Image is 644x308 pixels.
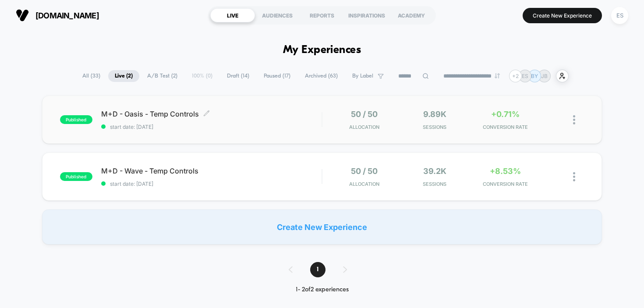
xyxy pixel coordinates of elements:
[351,166,378,176] span: 50 / 50
[300,8,344,22] div: REPORTS
[472,181,538,187] span: CONVERSION RATE
[423,166,446,176] span: 39.2k
[509,70,522,82] div: + 2
[352,73,373,79] span: By Label
[611,7,628,24] div: ES
[76,70,107,82] span: All ( 33 )
[402,181,468,187] span: Sessions
[255,8,300,22] div: AUDIENCES
[13,8,102,22] button: [DOMAIN_NAME]
[541,73,548,79] p: JB
[141,70,184,82] span: A/B Test ( 2 )
[101,110,322,118] span: M+D - Oasis - Temp Controls
[490,166,521,176] span: +8.53%
[573,172,575,181] img: close
[344,8,389,22] div: INSPIRATIONS
[298,70,344,82] span: Archived ( 63 )
[283,44,361,57] h1: My Experiences
[220,70,256,82] span: Draft ( 14 )
[349,181,379,187] span: Allocation
[573,115,575,124] img: close
[60,115,92,124] span: published
[472,124,538,130] span: CONVERSION RATE
[609,7,631,25] button: ES
[351,110,378,119] span: 50 / 50
[423,110,446,119] span: 9.89k
[35,11,99,20] span: [DOMAIN_NAME]
[531,73,538,79] p: BY
[101,166,322,175] span: M+D - Wave - Temp Controls
[402,124,468,130] span: Sessions
[310,262,326,277] span: 1
[101,181,322,187] span: start date: [DATE]
[60,172,92,181] span: published
[257,70,297,82] span: Paused ( 17 )
[495,73,500,78] img: end
[349,124,379,130] span: Allocation
[491,110,520,119] span: +0.71%
[16,9,29,22] img: Visually logo
[210,8,255,22] div: LIVE
[522,73,528,79] p: ES
[108,70,139,82] span: Live ( 2 )
[101,124,322,130] span: start date: [DATE]
[42,209,602,244] div: Create New Experience
[523,8,602,23] button: Create New Experience
[389,8,434,22] div: ACADEMY
[280,286,364,294] div: 1 - 2 of 2 experiences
